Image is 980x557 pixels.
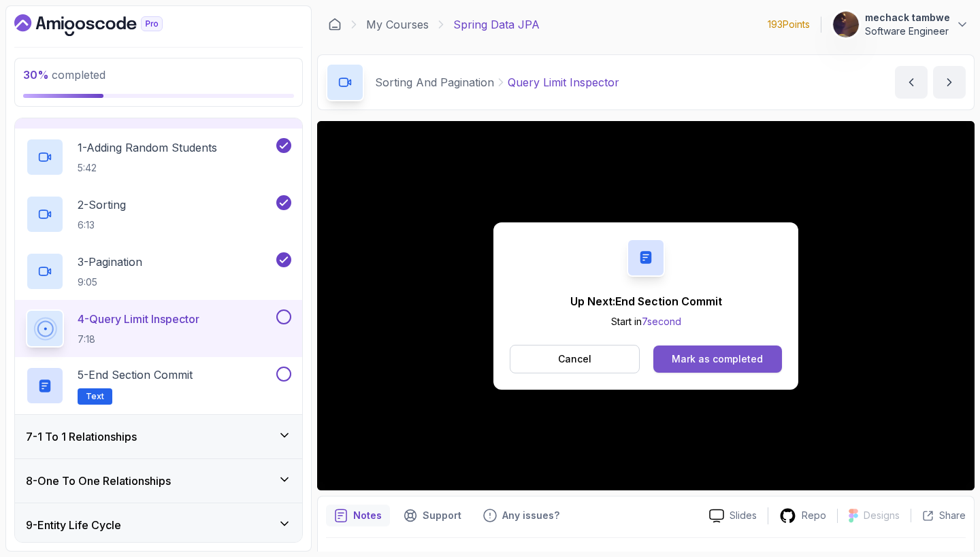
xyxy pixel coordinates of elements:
[833,12,859,37] img: user profile image
[23,68,105,82] span: completed
[672,352,763,366] div: Mark as completed
[698,509,768,523] a: Slides
[453,16,540,33] p: Spring Data JPA
[475,505,568,526] button: Feedback button
[570,315,722,328] p: Start in
[558,352,591,366] p: Cancel
[423,509,461,522] p: Support
[317,121,975,490] iframe: 4 - Query Limit Inspector
[832,11,969,38] button: user profile imagemechack tambweSoftware Engineer
[15,415,302,458] button: 7-1 To 1 Relationships
[326,505,390,526] button: notes button
[802,509,826,522] p: Repo
[653,345,782,373] button: Mark as completed
[768,507,837,524] a: Repo
[768,18,810,31] p: 193 Points
[395,505,470,526] button: Support button
[26,309,291,348] button: 4-Query Limit Inspector7:18
[939,509,966,522] p: Share
[78,311,199,327] p: 4 - Query Limit Inspector
[865,11,950,24] p: mechack tambwe
[865,24,950,38] p: Software Engineer
[78,197,126,213] p: 2 - Sorting
[78,254,142,270] p: 3 - Pagination
[86,391,104,402] span: Text
[375,74,494,90] p: Sorting And Pagination
[26,138,291,176] button: 1-Adding Random Students5:42
[15,459,302,503] button: 8-One To One Relationships
[510,345,640,373] button: Cancel
[730,509,757,522] p: Slides
[23,68,49,82] span: 30 %
[502,509,559,522] p: Any issues?
[78,333,199,346] p: 7:18
[78,218,126,232] p: 6:13
[366,16,429,33] a: My Courses
[26,195,291,233] button: 2-Sorting6:13
[570,293,722,309] p: Up Next: End Section Commit
[15,503,302,547] button: 9-Entity Life Cycle
[328,18,342,31] a: Dashboard
[26,428,137,445] h3: 7 - 1 To 1 Relationships
[26,473,171,489] h3: 8 - One To One Relationships
[78,367,193,383] p: 5 - End Section Commit
[26,367,291,405] button: 5-End Section CommitText
[26,517,121,533] h3: 9 - Entity Life Cycle
[78,139,217,156] p: 1 - Adding Random Students
[642,316,681,327] span: 7 second
[78,161,217,175] p: 5:42
[78,275,142,289] p: 9:05
[26,252,291,290] button: 3-Pagination9:05
[864,509,900,522] p: Designs
[14,14,194,36] a: Dashboard
[508,74,619,90] p: Query Limit Inspector
[911,509,966,522] button: Share
[933,66,966,99] button: next content
[353,509,382,522] p: Notes
[895,66,928,99] button: previous content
